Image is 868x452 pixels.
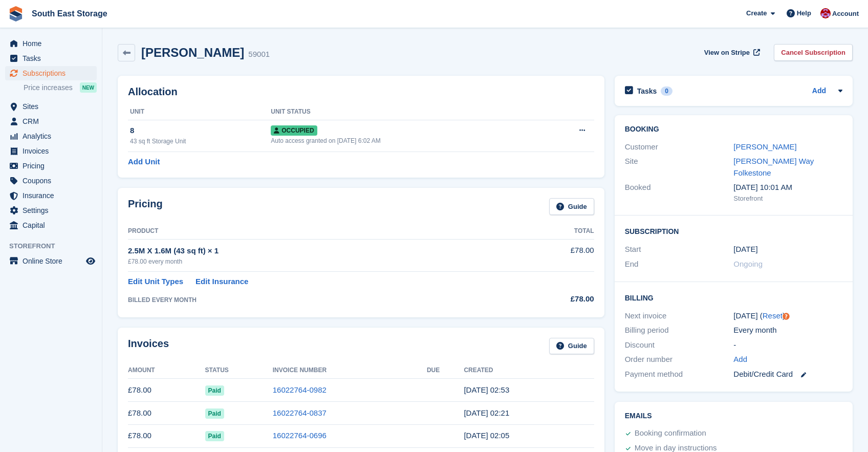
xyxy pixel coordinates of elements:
div: Auto access granted on [DATE] 6:02 AM [271,136,541,145]
div: 59001 [248,49,270,60]
a: menu [5,36,97,51]
div: [DATE] ( ) [733,310,842,322]
td: £78.00 [518,239,594,271]
div: Discount [625,339,734,351]
th: Unit [128,104,271,120]
a: Add [733,354,747,365]
div: £78.00 every month [128,257,518,266]
div: Booking confirmation [635,427,706,440]
span: CRM [23,114,84,128]
td: £78.00 [128,424,205,447]
a: menu [5,159,97,173]
span: Occupied [271,125,317,136]
a: menu [5,114,97,128]
span: View on Stripe [704,48,750,58]
span: Sites [23,99,84,114]
a: menu [5,188,97,203]
h2: Billing [625,292,842,303]
a: menu [5,144,97,158]
span: Price increases [24,83,73,93]
a: Add [812,85,826,97]
h2: Allocation [128,86,594,98]
span: Home [23,36,84,51]
div: Next invoice [625,310,734,322]
th: Due [427,362,464,379]
a: menu [5,203,97,218]
span: Help [797,8,811,18]
th: Unit Status [271,104,541,120]
img: Roger Norris [820,8,831,18]
th: Status [205,362,273,379]
time: 2024-11-01 01:00:00 UTC [733,244,757,255]
span: Analytics [23,129,84,143]
a: Cancel Subscription [774,44,853,61]
a: [PERSON_NAME] [733,142,796,151]
th: Created [464,362,594,379]
div: Payment method [625,369,734,380]
div: Debit/Credit Card [733,369,842,380]
span: Tasks [23,51,84,66]
h2: Booking [625,125,842,134]
a: 16022764-0982 [273,385,327,394]
h2: Subscription [625,226,842,236]
a: menu [5,174,97,188]
div: Booked [625,182,734,203]
a: Price increases NEW [24,82,97,93]
div: Site [625,156,734,179]
span: Paid [205,431,224,441]
a: menu [5,218,97,232]
a: View on Stripe [700,44,762,61]
span: Insurance [23,188,84,203]
div: - [733,339,842,351]
span: Storefront [9,241,102,251]
th: Product [128,223,518,240]
a: Guide [549,338,594,355]
div: NEW [80,82,97,93]
a: Guide [549,198,594,215]
a: menu [5,99,97,114]
td: £78.00 [128,379,205,402]
div: End [625,259,734,270]
h2: Invoices [128,338,169,355]
h2: Pricing [128,198,163,215]
a: Preview store [84,255,97,267]
div: Start [625,244,734,255]
img: stora-icon-8386f47178a22dfd0bd8f6a31ec36ba5ce8667c1dd55bd0f319d3a0aa187defe.svg [8,6,24,21]
td: £78.00 [128,402,205,425]
div: Tooltip anchor [782,312,791,321]
span: Pricing [23,159,84,173]
h2: [PERSON_NAME] [141,46,244,59]
a: Edit Unit Types [128,276,183,288]
a: [PERSON_NAME] Way Folkestone [733,157,814,177]
div: Every month [733,325,842,336]
span: Ongoing [733,260,763,268]
div: Order number [625,354,734,365]
span: Coupons [23,174,84,188]
a: 16022764-0696 [273,431,327,440]
th: Amount [128,362,205,379]
th: Total [518,223,594,240]
h2: Tasks [637,87,657,96]
time: 2025-06-01 01:05:45 UTC [464,431,509,440]
div: Customer [625,141,734,153]
a: Edit Insurance [196,276,248,288]
a: South East Storage [28,5,112,22]
div: Storefront [733,193,842,204]
span: Online Store [23,254,84,268]
time: 2025-07-01 01:21:55 UTC [464,408,509,417]
span: Paid [205,385,224,396]
a: menu [5,51,97,66]
span: Capital [23,218,84,232]
div: £78.00 [518,293,594,305]
div: 2.5M X 1.6M (43 sq ft) × 1 [128,245,518,257]
span: Paid [205,408,224,419]
div: 0 [661,87,672,96]
span: Account [832,9,859,19]
h2: Emails [625,412,842,420]
span: Subscriptions [23,66,84,80]
span: Invoices [23,144,84,158]
div: 8 [130,125,271,137]
span: Settings [23,203,84,218]
div: BILLED EVERY MONTH [128,295,518,305]
th: Invoice Number [273,362,427,379]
